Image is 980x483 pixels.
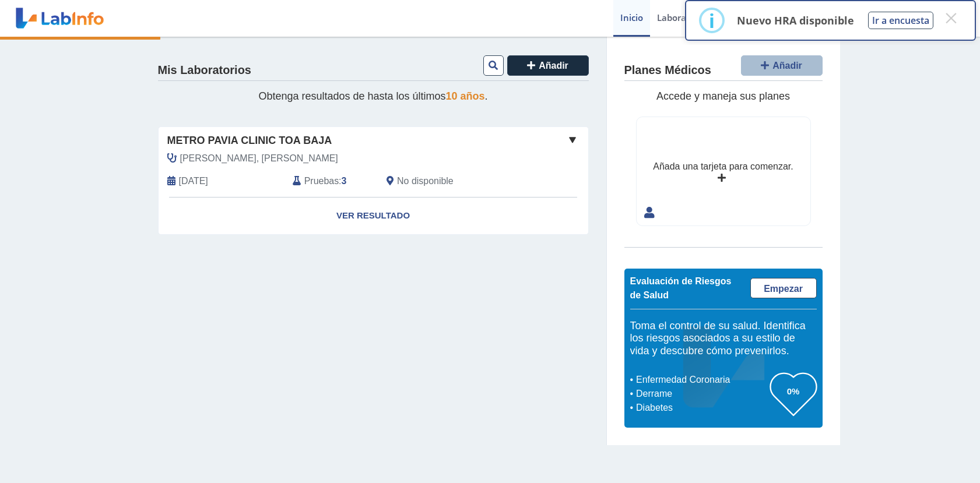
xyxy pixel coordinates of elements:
[179,174,208,188] span: 2025-08-12
[633,373,770,387] li: Enfermedad Coronaria
[656,90,790,102] span: Accede y maneja sus planes
[507,55,589,76] button: Añadir
[741,55,823,76] button: Añadir
[750,278,817,298] a: Empezar
[158,64,251,77] h4: Mis Laboratorios
[630,276,732,300] span: Evaluación de Riesgos de Salud
[284,174,378,188] div: :
[397,174,454,188] span: No disponible
[630,320,817,358] h5: Toma el control de su salud. Identifica los riesgos asociados a su estilo de vida y descubre cómo...
[539,61,568,70] span: Añadir
[180,151,338,165] span: Castillo Martinez, Victor
[624,64,711,77] h4: Planes Médicos
[304,174,339,188] span: Pruebas
[764,284,803,294] span: Empezar
[868,12,933,29] button: Ir a encuesta
[709,10,715,31] div: i
[737,13,854,27] p: Nuevo HRA disponible
[342,176,347,186] b: 3
[653,160,793,174] div: Añada una tarjeta para comenzar.
[940,8,961,29] button: Close this dialog
[633,387,770,401] li: Derrame
[159,198,588,234] a: Ver Resultado
[167,133,332,149] span: Metro Pavia Clinic Toa Baja
[258,90,487,102] span: Obtenga resultados de hasta los últimos .
[633,401,770,415] li: Diabetes
[446,90,485,102] span: 10 años
[770,384,817,399] h3: 0%
[772,61,802,70] span: Añadir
